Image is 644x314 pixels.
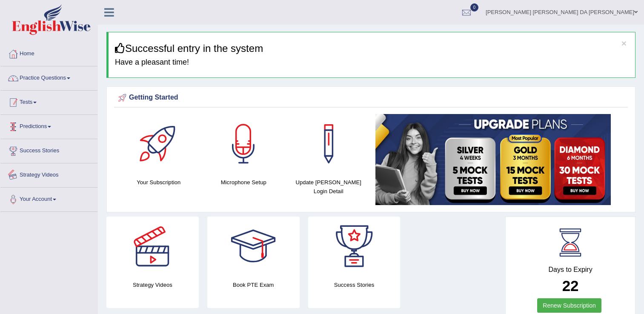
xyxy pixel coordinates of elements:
[106,280,199,289] h4: Strategy Videos
[562,277,579,294] b: 22
[515,266,626,274] h4: Days to Expiry
[207,280,300,289] h4: Book PTE Exam
[621,39,627,48] button: ×
[0,42,97,63] a: Home
[537,298,601,313] a: Renew Subscription
[290,178,367,196] h4: Update [PERSON_NAME] Login Detail
[0,188,97,209] a: Your Account
[115,43,629,54] h3: Successful entry in the system
[470,3,479,11] span: 0
[120,178,197,187] h4: Your Subscription
[375,114,611,205] img: small5.jpg
[0,139,97,160] a: Success Stories
[0,163,97,185] a: Strategy Videos
[116,91,626,104] div: Getting Started
[115,58,629,67] h4: Have a pleasant time!
[308,280,401,289] h4: Success Stories
[206,178,282,187] h4: Microphone Setup
[0,115,97,136] a: Predictions
[0,66,97,88] a: Practice Questions
[0,91,97,112] a: Tests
